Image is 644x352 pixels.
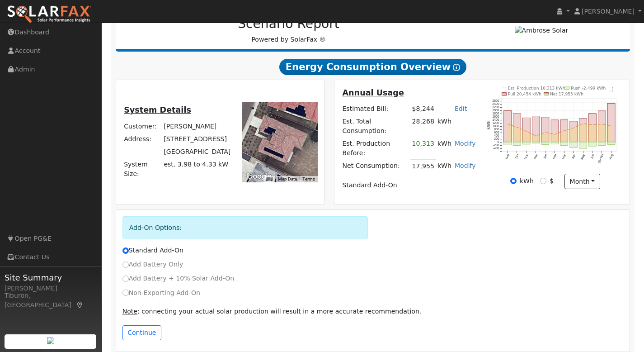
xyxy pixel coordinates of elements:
[122,120,162,133] td: Customer:
[341,102,410,115] td: Estimated Bill:
[504,142,512,145] rect: onclick=""
[125,16,452,32] h2: Scenario Report
[573,128,574,129] circle: onclick=""
[494,134,499,137] text: 400
[493,100,499,103] text: 2600
[598,142,606,145] rect: onclick=""
[493,118,499,121] text: 1400
[122,260,183,269] label: Add Battery Only
[570,121,578,142] rect: onclick=""
[76,301,84,309] a: Map
[571,153,577,160] text: Apr
[579,119,587,142] rect: onclick=""
[122,290,129,296] input: Non-Exporting Add-On
[523,118,531,142] rect: onclick=""
[560,142,568,145] rect: onclick=""
[560,120,568,142] rect: onclick=""
[455,140,476,147] a: Modify
[122,158,162,181] td: System Size:
[597,153,605,164] text: [DATE]
[493,147,499,150] text: -400
[410,160,436,173] td: 17,955
[550,91,583,96] text: Net 17,955 kWh
[493,121,499,124] text: 1200
[341,138,410,160] td: Est. Production Before:
[5,284,97,293] div: [PERSON_NAME]
[493,109,499,112] text: 2000
[122,308,422,315] span: : connecting your actual solar production will result in a more accurate recommendation.
[526,131,527,132] circle: onclick=""
[120,16,457,44] div: Powered by SolarFax ®
[592,124,593,126] circle: onclick=""
[508,86,565,90] text: Est. Production 10,313 kWh
[515,153,520,159] text: Oct
[122,325,161,341] button: Continue
[493,112,499,115] text: 1800
[598,111,606,142] rect: onclick=""
[524,153,529,160] text: Nov
[493,103,499,106] text: 2400
[410,115,436,137] td: 28,268
[542,117,550,142] rect: onclick=""
[302,176,315,181] a: Terms (opens in new tab)
[602,124,603,125] circle: onclick=""
[122,288,200,298] label: Non-Exporting Add-On
[498,140,499,143] text: 0
[122,216,368,239] div: Add-On Options:
[122,247,129,254] input: Standard Add-On
[513,142,521,146] rect: onclick=""
[162,158,232,181] td: System Size
[552,153,557,160] text: Feb
[551,120,559,142] rect: onclick=""
[533,153,539,160] text: Dec
[532,142,540,143] rect: onclick=""
[244,171,274,182] img: Google
[493,115,499,118] text: 1600
[122,133,162,145] td: Address:
[341,115,410,137] td: Est. Total Consumption:
[453,64,460,71] i: Show Help
[609,153,614,160] text: Aug
[536,135,537,137] circle: onclick=""
[487,120,491,129] text: kWh
[455,162,476,169] a: Modify
[562,153,567,160] text: Mar
[551,142,559,144] rect: onclick=""
[580,153,586,160] text: May
[162,120,232,133] td: [PERSON_NAME]
[494,131,499,134] text: 600
[505,153,510,160] text: Sep
[564,130,565,132] circle: onclick=""
[504,111,512,143] rect: onclick=""
[545,132,546,133] circle: onclick=""
[436,115,477,137] td: kWh
[517,127,518,128] circle: onclick=""
[410,102,436,115] td: $8,244
[523,142,531,144] rect: onclick=""
[583,123,584,124] circle: onclick=""
[493,106,499,109] text: 2200
[608,104,616,143] rect: onclick=""
[555,134,556,135] circle: onclick=""
[279,59,466,75] span: Energy Consumption Overview
[493,124,499,128] text: 1000
[611,125,612,127] circle: onclick=""
[436,160,453,173] td: kWh
[164,161,228,168] span: est. 3.98 to 4.33 kW
[162,133,232,145] td: [STREET_ADDRESS]
[436,138,453,160] td: kWh
[608,142,616,144] rect: onclick=""
[455,105,467,112] a: Edit
[542,142,550,144] rect: onclick=""
[5,271,97,284] span: Site Summary
[520,176,534,186] label: kWh
[589,114,597,142] rect: onclick=""
[122,262,129,268] input: Add Battery Only
[122,276,129,282] input: Add Battery + 10% Solar Add-On
[515,26,569,35] img: Ambrose Solar
[122,246,183,255] label: Standard Add-On
[278,176,297,182] button: Map Data
[494,137,499,140] text: 200
[494,128,499,131] text: 800
[162,145,232,158] td: [GEOGRAPHIC_DATA]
